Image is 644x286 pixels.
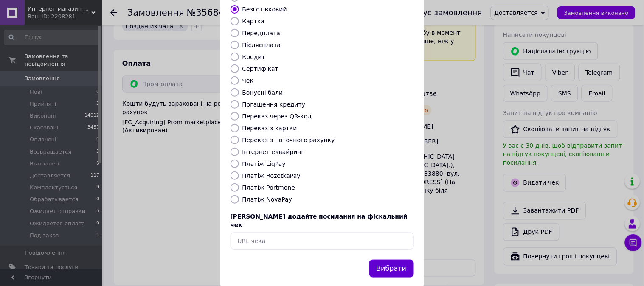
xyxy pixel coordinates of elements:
label: Платіж RozetkaPay [242,172,301,179]
label: Погашення кредиту [242,101,306,108]
label: Кредит [242,53,265,60]
span: [PERSON_NAME] додайте посилання на фіскальний чек [231,213,408,228]
button: Вибрати [369,260,414,278]
label: Бонусні бали [242,89,283,96]
label: Платіж Portmone [242,184,295,191]
label: Безготівковий [242,6,287,13]
label: Картка [242,18,265,25]
input: URL чека [231,233,414,250]
label: Передплата [242,30,281,36]
label: Переказ через QR-код [242,113,312,120]
label: Переказ з поточного рахунку [242,137,335,143]
label: Платіж NovaPay [242,196,292,203]
label: Чек [242,77,254,84]
label: Переказ з картки [242,125,297,132]
label: Платіж LiqPay [242,160,286,167]
label: Сертифікат [242,65,279,72]
label: Післясплата [242,42,281,48]
label: Інтернет еквайринг [242,149,305,155]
